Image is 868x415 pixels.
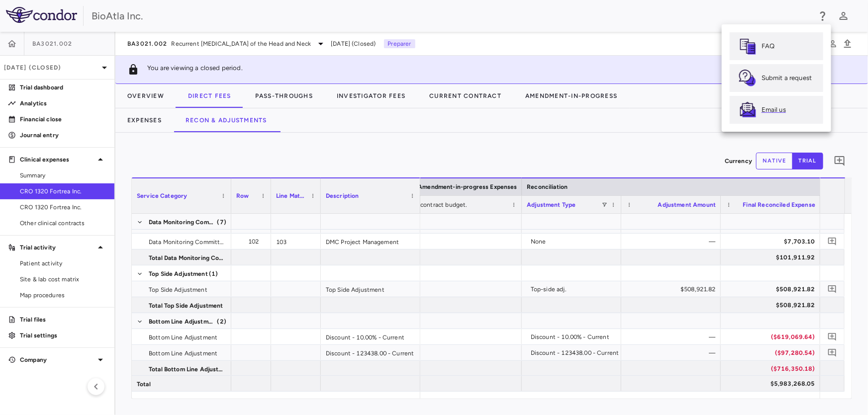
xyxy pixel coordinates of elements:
[762,74,812,83] p: Submit a request
[730,32,823,60] a: FAQ
[730,64,823,92] a: Submit a request
[762,42,774,51] p: FAQ
[762,105,786,114] p: Email us
[730,96,823,124] a: Email us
